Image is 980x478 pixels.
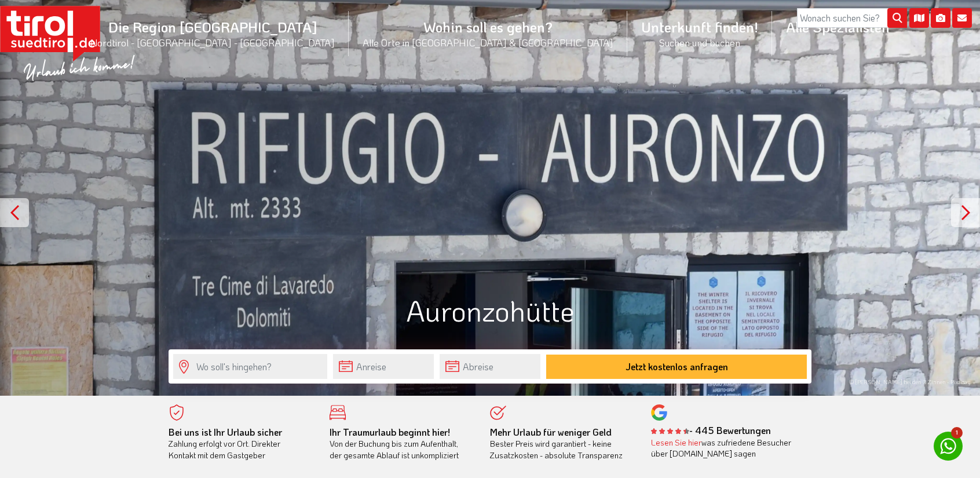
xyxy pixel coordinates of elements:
[931,8,950,28] i: Fotogalerie
[169,426,282,438] b: Bei uns ist Ihr Urlaub sicher
[490,426,634,461] div: Bester Preis wird garantiert - keine Zusatzkosten - absolute Transparenz
[546,355,807,379] button: Jetzt kostenlos anfragen
[772,5,904,49] a: Alle Spezialisten
[76,5,349,61] a: Die Region [GEOGRAPHIC_DATA]Nordtirol - [GEOGRAPHIC_DATA] - [GEOGRAPHIC_DATA]
[169,426,312,461] div: Zahlung erfolgt vor Ort. Direkter Kontakt mit dem Gastgeber
[440,354,540,379] input: Abreise
[651,437,701,448] a: Lesen Sie hier
[627,5,772,61] a: Unterkunft finden!Suchen und buchen
[651,437,795,459] div: was zufriedene Besucher über [DOMAIN_NAME] sagen
[349,5,627,61] a: Wohin soll es gehen?Alle Orte in [GEOGRAPHIC_DATA] & [GEOGRAPHIC_DATA]
[330,426,450,438] b: Ihr Traumurlaub beginnt hier!
[363,36,613,49] small: Alle Orte in [GEOGRAPHIC_DATA] & [GEOGRAPHIC_DATA]
[173,354,327,379] input: Wo soll's hingehen?
[934,432,963,461] a: 1
[797,8,907,28] input: Wonach suchen Sie?
[909,8,929,28] i: Karte öffnen
[651,424,771,436] b: - 445 Bewertungen
[951,427,963,439] span: 1
[169,294,811,326] h1: Auronzohütte
[90,36,335,49] small: Nordtirol - [GEOGRAPHIC_DATA] - [GEOGRAPHIC_DATA]
[333,354,434,379] input: Anreise
[330,426,473,461] div: Von der Buchung bis zum Aufenthalt, der gesamte Ablauf ist unkompliziert
[641,36,758,49] small: Suchen und buchen
[952,8,972,28] i: Kontakt
[490,426,612,438] b: Mehr Urlaub für weniger Geld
